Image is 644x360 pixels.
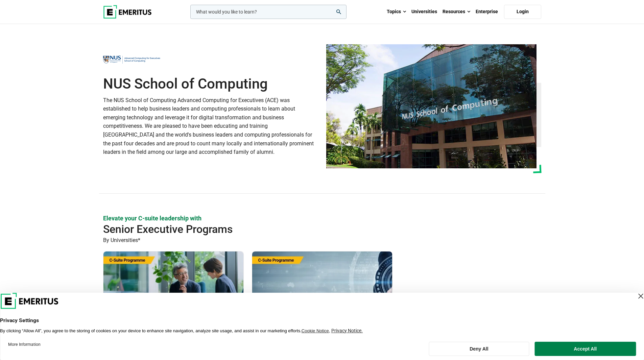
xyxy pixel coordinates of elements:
[326,44,536,168] img: NUS School of Computing
[103,222,497,236] h2: Senior Executive Programs
[103,236,541,245] p: By Universities*
[504,5,541,19] a: Login
[103,214,541,222] p: Elevate your C-suite leadership with
[252,251,392,353] a: Leadership Course by NUS School of Computing - NUS School of Computing NUS School of Computing Ch...
[103,251,243,319] img: Chief Data and AI Officer Programme | Online Leadership Course
[190,5,347,19] input: woocommerce-product-search-field-0
[103,96,318,157] p: The NUS School of Computing Advanced Computing for Executives (ACE) was established to help busin...
[103,75,318,92] h1: NUS School of Computing
[252,251,392,319] img: Chief Technology Officer Programme | Online Leadership Course
[103,52,161,67] img: NUS School of Computing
